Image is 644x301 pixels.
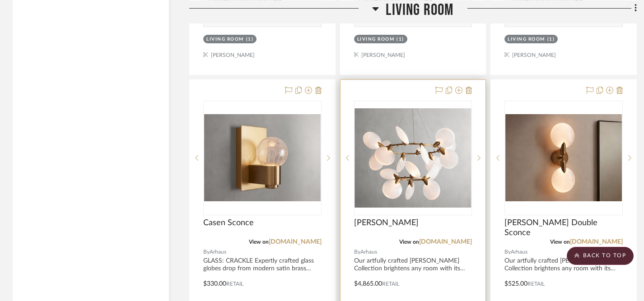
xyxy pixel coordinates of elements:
img: Lyla Double Sconce [505,114,622,202]
a: [DOMAIN_NAME] [269,239,322,245]
div: Living Room [508,36,545,43]
div: Living Room [357,36,395,43]
div: (1) [547,36,555,43]
span: By [203,248,210,256]
span: Arhaus [511,248,527,256]
span: View on [550,239,570,245]
div: (1) [397,36,404,43]
div: 0 [355,101,472,215]
span: Casen Sconce [203,218,254,228]
span: [PERSON_NAME] [354,218,419,228]
a: [DOMAIN_NAME] [570,239,623,245]
img: Casen Sconce [204,114,321,202]
img: Lyla Chandelier [355,108,471,208]
span: By [354,248,360,256]
a: [DOMAIN_NAME] [419,239,472,245]
span: [PERSON_NAME] Double Sconce [504,218,623,238]
span: Arhaus [210,248,226,256]
span: Arhaus [360,248,377,256]
scroll-to-top-button: BACK TO TOP [567,247,634,265]
div: Living Room [206,36,244,43]
span: By [504,248,511,256]
span: View on [399,239,419,245]
span: View on [249,239,269,245]
div: (1) [246,36,254,43]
